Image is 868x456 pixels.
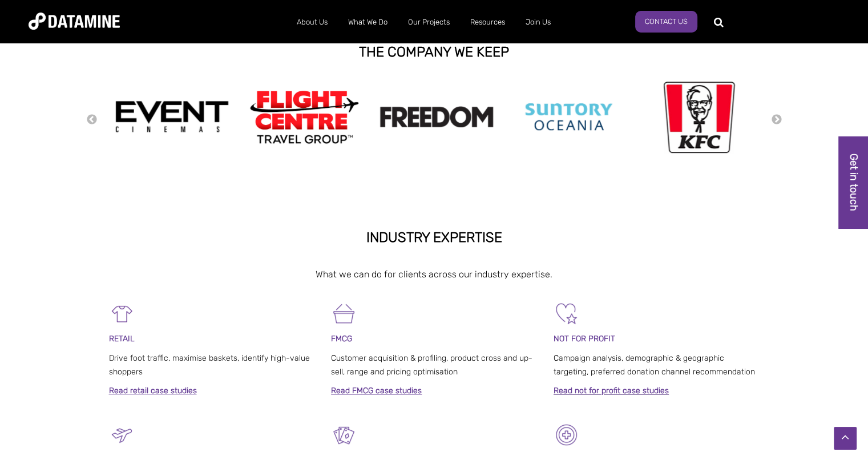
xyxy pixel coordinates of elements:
[359,44,509,60] strong: THE COMPANY WE KEEP
[331,386,422,396] a: Read FMCG case studies
[380,106,494,127] img: Freedom logo
[635,11,697,33] a: Contact Us
[839,136,868,228] a: Get in touch
[460,7,515,37] a: Resources
[109,301,135,326] img: Retail-1
[771,114,782,126] button: Next
[331,301,357,326] img: FMCG
[109,386,197,396] a: Read retail case studies
[109,334,135,344] span: RETAIL
[554,386,669,396] a: Read not for profit case studies
[331,422,357,447] img: Entertainment
[247,87,361,146] img: Flight Centre
[398,7,460,37] a: Our Projects
[512,84,626,149] img: Suntory Oceania
[109,353,310,377] span: Drive foot traffic, maximise baskets, identify high-value shoppers
[554,353,755,377] span: Campaign analysis, demographic & geographic targeting, preferred donation channel recommendation
[366,229,502,245] strong: INDUSTRY EXPERTISE
[286,7,338,37] a: About Us
[663,79,735,155] img: kfc
[338,7,398,37] a: What We Do
[554,334,615,344] span: NOT FOR PROFIT
[316,269,552,280] span: What we can do for clients across our industry expertise.
[29,13,120,30] img: Datamine
[109,422,135,447] img: Travel & Tourism
[86,114,98,126] button: Previous
[554,301,579,326] img: Not For Profit
[115,100,229,134] img: event cinemas
[515,7,561,37] a: Join Us
[331,353,532,377] span: Customer acquisition & profiling, product cross and up-sell, range and pricing optimisation
[554,422,579,447] img: Healthcare
[331,334,352,344] span: FMCG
